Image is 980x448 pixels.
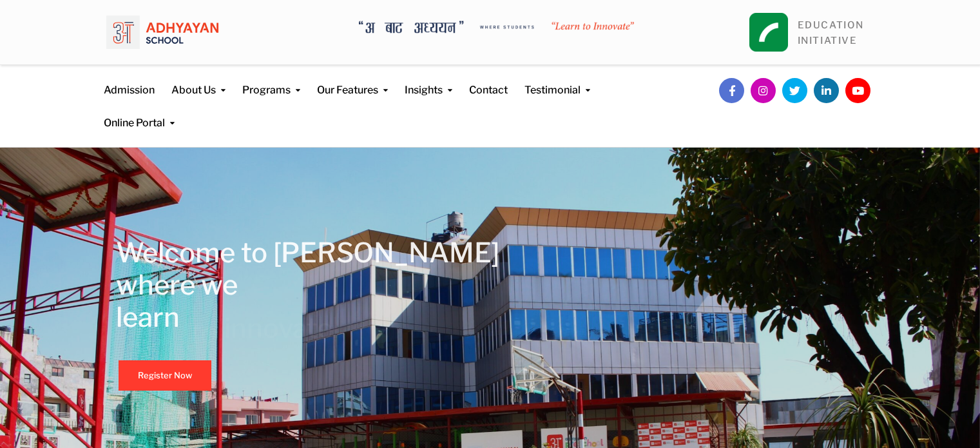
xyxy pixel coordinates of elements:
a: Our Features [317,65,388,98]
rs-layer: innovate. [224,312,338,344]
rs-layer: to [191,315,217,347]
a: About Us [171,65,226,98]
img: A Bata Adhyayan where students learn to Innovate [359,21,634,34]
img: logo [106,10,218,55]
img: square_leapfrog [749,13,788,52]
a: Testimonial [524,65,590,98]
a: EDUCATIONINITIATIVE [798,19,864,46]
a: Online Portal [104,98,175,131]
a: Insights [405,65,452,98]
a: Admission [104,65,155,98]
a: Register Now [119,360,211,391]
a: Programs [242,65,300,98]
rs-layer: Welcome to [PERSON_NAME] where we learn [116,237,499,333]
a: Contact [469,65,508,98]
